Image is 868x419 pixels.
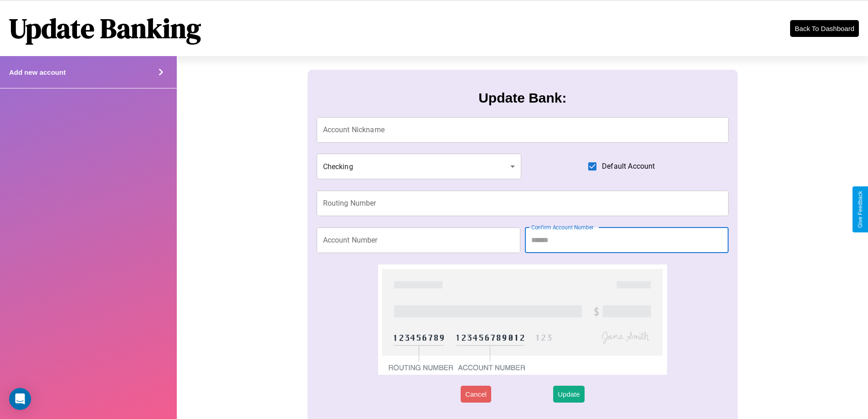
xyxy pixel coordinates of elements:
[790,20,859,37] button: Back To Dashboard
[531,223,594,231] label: Confirm Account Number
[9,10,201,47] h1: Update Banking
[317,154,522,179] div: Checking
[478,90,566,106] h3: Update Bank:
[602,161,655,172] span: Default Account
[378,264,667,375] img: check
[9,68,66,76] h4: Add new account
[461,386,491,403] button: Cancel
[9,388,31,410] div: Open Intercom Messenger
[553,386,584,403] button: Update
[857,191,863,228] div: Give Feedback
